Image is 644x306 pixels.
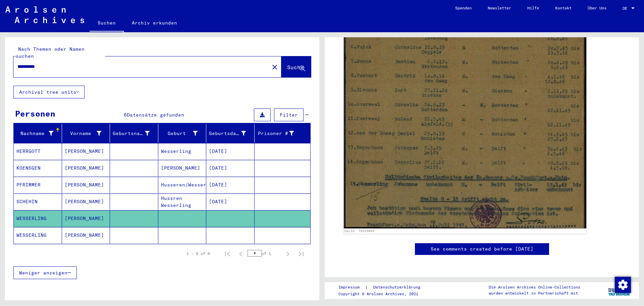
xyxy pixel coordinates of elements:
[281,56,311,77] button: Suche
[14,210,62,227] mat-cell: WESSERLING
[209,130,246,137] div: Geburtsdatum
[257,128,303,139] div: Prisoner #
[206,177,255,193] mat-cell: [DATE]
[65,128,110,139] div: Vorname
[338,284,428,291] div: |
[16,130,53,137] div: Nachname
[16,46,85,59] mat-label: Nach Themen oder Namen suchen
[90,15,124,32] a: Suchen
[344,229,375,233] a: DocID: 70329064
[62,160,110,176] mat-cell: [PERSON_NAME]
[186,251,210,257] div: 1 – 6 of 6
[158,177,207,193] mat-cell: Husseren/Wesserling
[124,15,185,31] a: Archiv erkunden
[255,124,311,143] mat-header-cell: Prisoner #
[257,130,294,137] div: Prisoner #
[280,112,298,118] span: Filter
[161,128,206,139] div: Geburt‏
[14,143,62,160] mat-cell: HERRGOTT
[13,86,85,98] button: Archival tree units
[110,124,158,143] mat-header-cell: Geburtsname
[206,124,255,143] mat-header-cell: Geburtsdatum
[62,227,110,244] mat-cell: [PERSON_NAME]
[62,177,110,193] mat-cell: [PERSON_NAME]
[268,60,281,74] button: Clear
[113,130,150,137] div: Geburtsname
[206,143,255,160] mat-cell: [DATE]
[248,250,281,257] div: of 1
[65,130,102,137] div: Vorname
[489,284,580,290] p: Die Arolsen Archives Online-Collections
[287,64,304,71] span: Suche
[62,143,110,160] mat-cell: [PERSON_NAME]
[209,128,254,139] div: Geburtsdatum
[615,277,631,293] img: Zustimmung ändern
[281,247,294,260] button: Next page
[158,124,207,143] mat-header-cell: Geburt‏
[206,193,255,210] mat-cell: [DATE]
[16,128,62,139] div: Nachname
[62,124,110,143] mat-header-cell: Vorname
[15,107,55,120] div: Personen
[274,108,304,121] button: Filter
[14,177,62,193] mat-cell: PFRIMMER
[158,160,207,176] mat-cell: [PERSON_NAME]
[221,247,234,260] button: First page
[127,112,184,118] span: Datensätze gefunden
[161,130,198,137] div: Geburt‏
[623,6,630,11] span: DE
[14,227,62,244] mat-cell: WESSERLING
[62,210,110,227] mat-cell: [PERSON_NAME]
[62,193,110,210] mat-cell: [PERSON_NAME]
[14,124,62,143] mat-header-cell: Nachname
[234,247,248,260] button: Previous page
[338,284,365,291] a: Impressum
[206,160,255,176] mat-cell: [DATE]
[158,193,207,210] mat-cell: Hussren Wesserling
[19,270,67,276] span: Weniger anzeigen
[158,143,207,160] mat-cell: Wesserling
[489,290,580,296] p: wurden entwickelt in Partnerschaft mit
[607,282,632,299] img: yv_logo.png
[294,247,308,260] button: Last page
[431,246,533,253] a: See comments created before [DATE]
[5,6,84,23] img: Arolsen_neg.svg
[14,160,62,176] mat-cell: KOENSGEN
[124,112,127,118] span: 6
[338,291,428,297] p: Copyright © Arolsen Archives, 2021
[113,128,158,139] div: Geburtsname
[271,63,279,71] mat-icon: close
[368,284,428,291] a: Datenschutzerklärung
[13,266,77,279] button: Weniger anzeigen
[14,193,62,210] mat-cell: SCHEHIN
